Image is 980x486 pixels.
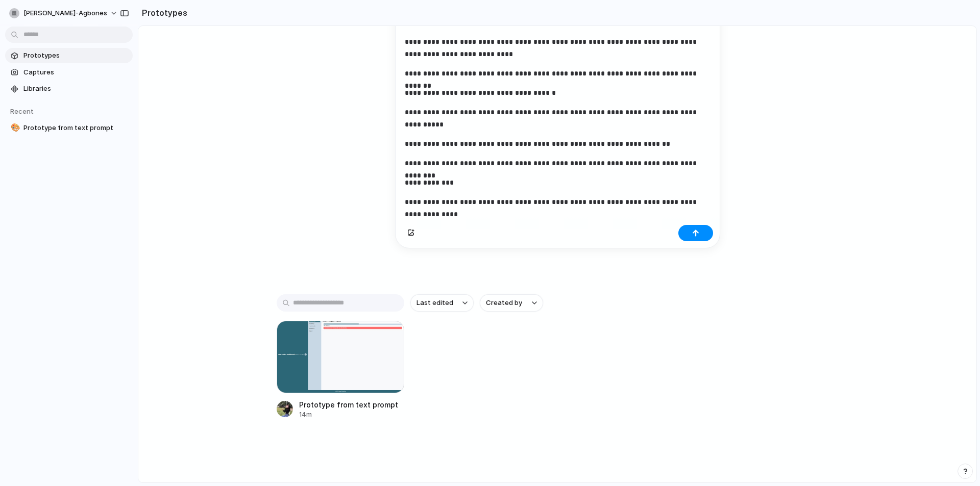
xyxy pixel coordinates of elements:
[23,84,129,94] span: Libraries
[277,321,404,419] a: Prototype from text promptPrototype from text prompt14m
[23,67,129,78] span: Captures
[5,81,133,96] a: Libraries
[11,122,18,134] div: 🎨
[10,107,34,115] span: Recent
[9,123,19,133] button: 🎨
[5,65,133,80] a: Captures
[23,50,129,61] span: Prototypes
[5,48,133,63] a: Prototypes
[23,123,129,133] span: Prototype from text prompt
[299,399,398,410] div: Prototype from text prompt
[410,294,474,312] button: Last edited
[138,7,187,19] h2: Prototypes
[480,294,543,312] button: Created by
[23,8,107,18] span: [PERSON_NAME]-agbones
[5,120,133,136] a: 🎨Prototype from text prompt
[5,5,123,21] button: [PERSON_NAME]-agbones
[299,410,398,419] div: 14m
[486,298,522,308] span: Created by
[416,298,453,308] span: Last edited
